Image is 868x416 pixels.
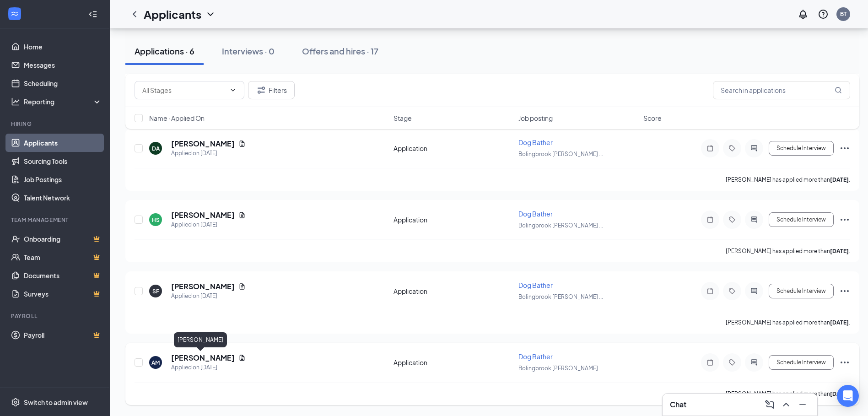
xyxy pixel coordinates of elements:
[518,138,553,146] span: Dog Bather
[24,266,102,285] a: DocumentsCrown
[256,85,267,96] svg: Filter
[839,143,850,154] svg: Ellipses
[24,56,102,74] a: Messages
[11,312,100,320] div: Payroll
[839,357,850,368] svg: Ellipses
[11,97,20,106] svg: Analysis
[152,287,159,295] div: SF
[394,144,513,153] div: Application
[205,9,216,20] svg: ChevronDown
[727,359,738,366] svg: Tag
[24,74,102,92] a: Scheduling
[837,385,859,407] div: Open Intercom Messenger
[129,9,140,20] a: ChevronLeft
[171,353,235,363] h5: [PERSON_NAME]
[830,390,849,397] b: [DATE]
[151,359,160,367] div: AM
[394,358,513,367] div: Application
[302,45,378,57] div: Offers and hires · 17
[705,359,716,366] svg: Note
[394,286,513,296] div: Application
[24,170,102,189] a: Job Postings
[769,212,834,227] button: Schedule Interview
[171,210,235,220] h5: [PERSON_NAME]
[781,399,792,410] svg: ChevronUp
[769,284,834,298] button: Schedule Interview
[705,287,716,295] svg: Note
[152,145,160,152] div: DA
[11,216,100,224] div: Team Management
[705,145,716,152] svg: Note
[174,332,227,347] div: [PERSON_NAME]
[798,9,809,20] svg: Notifications
[24,152,102,170] a: Sourcing Tools
[24,189,102,207] a: Talent Network
[726,319,850,326] p: [PERSON_NAME] has applied more than .
[24,398,88,407] div: Switch to admin view
[171,149,246,158] div: Applied on [DATE]
[24,285,102,303] a: SurveysCrown
[24,38,102,56] a: Home
[24,134,102,152] a: Applicants
[10,9,19,18] svg: WorkstreamLogo
[88,10,97,19] svg: Collapse
[797,399,808,410] svg: Minimize
[171,220,246,229] div: Applied on [DATE]
[394,113,412,123] span: Stage
[24,230,102,248] a: OnboardingCrown
[171,363,246,372] div: Applied on [DATE]
[24,326,102,344] a: PayrollCrown
[643,113,662,123] span: Score
[670,400,686,410] h3: Chat
[229,86,237,94] svg: ChevronDown
[518,352,553,361] span: Dog Bather
[727,287,738,295] svg: Tag
[726,247,850,255] p: [PERSON_NAME] has applied more than .
[171,139,235,149] h5: [PERSON_NAME]
[795,397,810,412] button: Minimize
[135,45,194,57] div: Applications · 6
[238,211,246,219] svg: Document
[749,359,760,366] svg: ActiveChat
[835,86,842,94] svg: MagnifyingGlass
[518,210,553,218] span: Dog Bather
[830,176,849,183] b: [DATE]
[149,113,205,123] span: Name · Applied On
[726,176,850,184] p: [PERSON_NAME] has applied more than .
[394,215,513,224] div: Application
[779,397,793,412] button: ChevronUp
[769,355,834,370] button: Schedule Interview
[238,140,246,147] svg: Document
[769,141,834,156] button: Schedule Interview
[518,281,553,289] span: Dog Bather
[749,287,760,295] svg: ActiveChat
[518,365,603,372] span: Bolingbrook [PERSON_NAME] ...
[24,97,102,106] div: Reporting
[839,286,850,297] svg: Ellipses
[518,222,603,229] span: Bolingbrook [PERSON_NAME] ...
[839,214,850,225] svg: Ellipses
[222,45,275,57] div: Interviews · 0
[152,216,160,224] div: HS
[749,216,760,223] svg: ActiveChat
[24,248,102,266] a: TeamCrown
[705,216,716,223] svg: Note
[764,399,775,410] svg: ComposeMessage
[749,145,760,152] svg: ActiveChat
[840,10,846,18] div: BT
[818,9,829,20] svg: QuestionInfo
[11,120,100,128] div: Hiring
[171,292,246,301] div: Applied on [DATE]
[762,397,777,412] button: ComposeMessage
[518,113,553,123] span: Job posting
[727,216,738,223] svg: Tag
[238,283,246,290] svg: Document
[726,390,850,398] p: [PERSON_NAME] has applied more than .
[171,281,235,292] h5: [PERSON_NAME]
[238,354,246,362] svg: Document
[727,145,738,152] svg: Tag
[144,6,201,22] h1: Applicants
[713,81,850,99] input: Search in applications
[11,398,20,407] svg: Settings
[142,85,226,95] input: All Stages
